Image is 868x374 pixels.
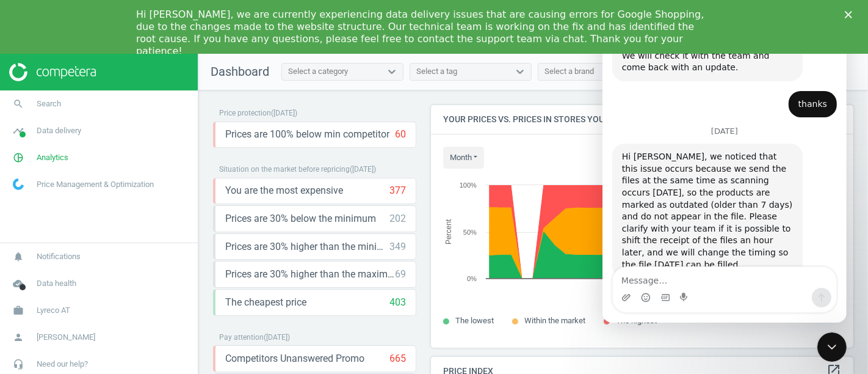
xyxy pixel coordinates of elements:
[211,64,269,79] span: Dashboard
[37,152,68,163] span: Analytics
[389,296,406,309] div: 403
[460,182,477,189] text: 100%
[817,332,847,362] iframe: Intercom live chat
[37,332,95,343] span: [PERSON_NAME]
[219,333,264,342] span: Pay attention
[225,352,364,365] span: Competitors Unanswered Promo
[288,67,348,78] div: Select a category
[389,184,406,197] div: 377
[7,119,30,142] i: timeline
[225,240,389,254] span: Prices are 30% higher than the minimum
[544,67,594,78] div: Select a brand
[416,67,457,78] div: Select a tag
[225,128,389,141] span: Prices are 100% below min competitor
[389,240,406,254] div: 349
[9,63,96,81] img: ajHJNr6hYgQAAAAASUVORK5CYII=
[443,147,484,169] button: month
[37,251,81,262] span: Notifications
[389,212,406,226] div: 202
[7,272,30,295] i: cloud_done
[37,98,61,109] span: Search
[395,268,406,281] div: 69
[7,92,30,116] i: search
[13,178,24,190] img: wGWNvw8QSZomAAAAABJRU5ErkJggg==
[845,11,857,18] div: Close
[444,219,453,244] tspan: Percent
[225,268,395,281] span: Prices are 30% higher than the maximal
[7,326,30,349] i: person
[219,165,350,174] span: Situation on the market before repricing
[616,316,657,325] span: The highest
[395,128,406,141] div: 60
[467,275,477,282] text: 0%
[225,296,306,309] span: The cheapest price
[7,245,30,268] i: notifications
[463,229,477,236] text: 50%
[350,165,376,174] span: ( [DATE] )
[37,278,76,289] span: Data health
[264,333,290,342] span: ( [DATE] )
[271,109,297,117] span: ( [DATE] )
[37,305,70,316] span: Lyreco AT
[7,299,30,322] i: work
[219,109,271,117] span: Price protection
[37,359,88,370] span: Need our help?
[225,212,376,226] span: Prices are 30% below the minimum
[136,9,712,57] div: Hi [PERSON_NAME], we are currently experiencing data delivery issues that are causing errors for ...
[431,105,853,134] h4: Your prices vs. prices in stores you monitor
[225,184,343,197] span: You are the most expensive
[37,125,81,136] span: Data delivery
[455,316,494,325] span: The lowest
[602,12,847,323] iframe: Intercom live chat
[37,179,154,190] span: Price Management & Optimization
[389,352,406,365] div: 665
[7,146,30,169] i: pie_chart_outlined
[524,316,585,325] span: Within the market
